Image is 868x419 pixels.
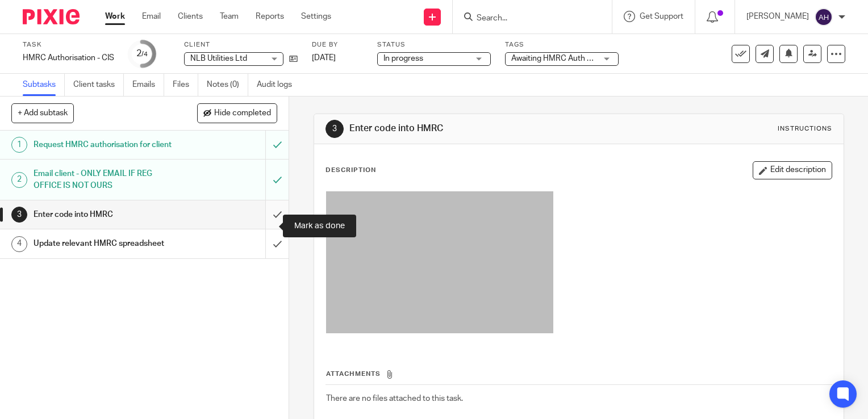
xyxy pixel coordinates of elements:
[815,8,833,26] img: svg%3E
[105,11,125,22] a: Work
[34,235,181,252] h1: Update relevant HMRC spreadsheet
[377,40,491,49] label: Status
[11,103,74,123] button: + Add subtask
[312,40,363,49] label: Due by
[190,55,247,62] span: NLB Utilities Ltd
[34,165,181,194] h1: Email client - ONLY EMAIL IF REG OFFICE IS NOT OURS
[11,172,27,188] div: 2
[475,14,578,24] input: Search
[778,124,832,133] div: Instructions
[34,136,181,153] h1: Request HMRC authorisation for client
[312,54,336,62] span: [DATE]
[11,236,27,252] div: 4
[141,51,148,57] small: /4
[753,161,832,179] button: Edit description
[23,40,114,49] label: Task
[11,137,27,153] div: 1
[178,11,203,22] a: Clients
[220,11,239,22] a: Team
[207,74,248,96] a: Notes (0)
[511,55,606,62] span: Awaiting HMRC Auth Code
[136,47,148,60] div: 2
[256,11,284,22] a: Reports
[301,11,331,22] a: Settings
[326,371,381,377] span: Attachments
[197,103,277,123] button: Hide completed
[325,166,376,175] p: Description
[325,120,344,138] div: 3
[23,74,65,96] a: Subtasks
[23,52,114,64] div: HMRC Authorisation - CIS
[257,74,301,96] a: Audit logs
[349,123,603,135] h1: Enter code into HMRC
[173,74,198,96] a: Files
[214,109,271,118] span: Hide completed
[326,395,463,403] span: There are no files attached to this task.
[142,11,161,22] a: Email
[11,207,27,223] div: 3
[73,74,124,96] a: Client tasks
[23,9,80,24] img: Pixie
[132,74,164,96] a: Emails
[184,40,298,49] label: Client
[640,12,683,20] span: Get Support
[746,11,809,22] p: [PERSON_NAME]
[505,40,619,49] label: Tags
[383,55,423,62] span: In progress
[34,206,181,223] h1: Enter code into HMRC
